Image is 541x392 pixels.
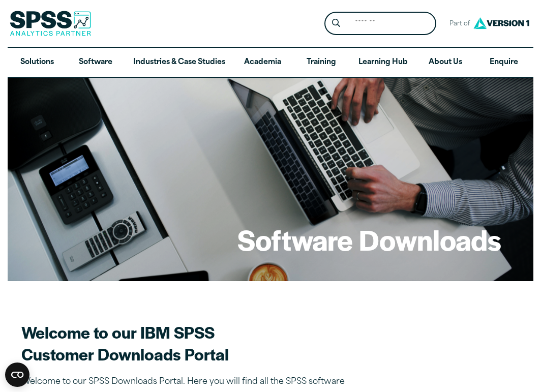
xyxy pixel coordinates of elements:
[327,14,346,33] button: Search magnifying glass icon
[21,321,377,365] h2: Welcome to our IBM SPSS Customer Downloads Portal
[324,12,436,36] form: Site Header Search Form
[444,17,471,32] span: Part of
[332,19,340,27] svg: Search magnifying glass icon
[10,11,91,36] img: SPSS Analytics Partner
[474,48,533,77] a: Enquire
[292,48,350,77] a: Training
[416,48,474,77] a: About Us
[5,363,29,387] button: Open CMP widget
[125,48,233,77] a: Industries & Case Studies
[237,221,501,258] h1: Software Downloads
[67,48,125,77] a: Software
[8,48,66,77] a: Solutions
[233,48,292,77] a: Academia
[471,14,532,33] img: Version1 Logo
[8,48,533,77] nav: Desktop version of site main menu
[350,48,416,77] a: Learning Hub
